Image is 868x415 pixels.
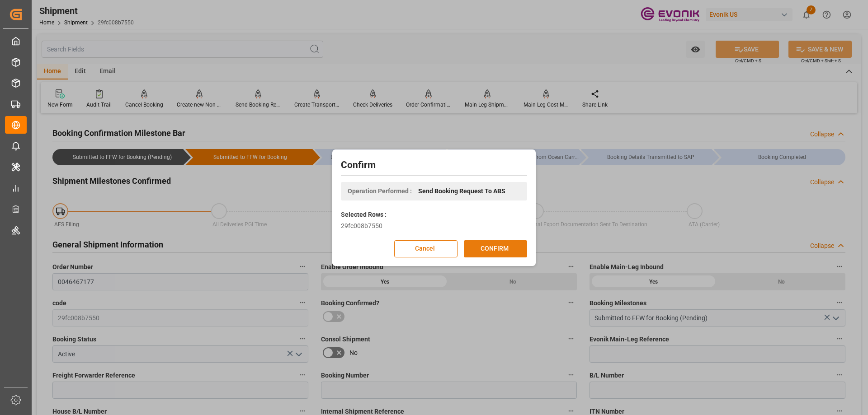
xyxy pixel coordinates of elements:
h2: Confirm [341,158,527,173]
span: Operation Performed : [348,187,412,196]
div: 29fc008b7550 [341,221,527,231]
label: Selected Rows : [341,210,387,219]
button: CONFIRM [464,240,527,257]
button: Cancel [394,240,458,257]
span: Send Booking Request To ABS [418,187,505,196]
